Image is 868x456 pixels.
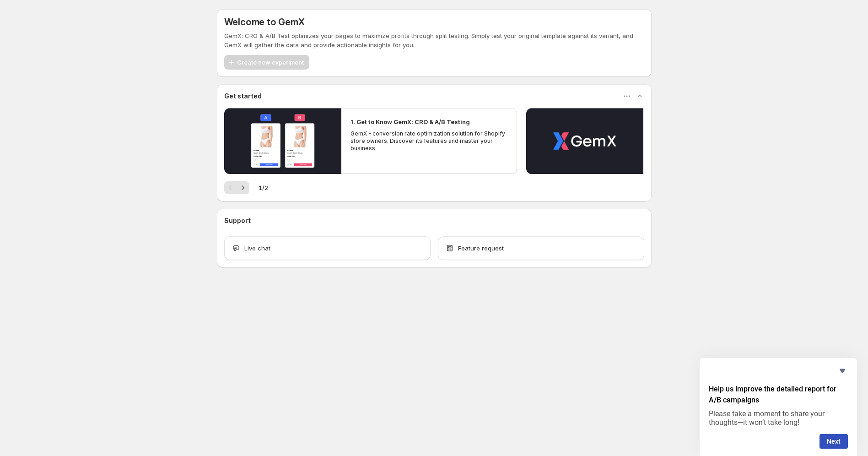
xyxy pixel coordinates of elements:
[224,216,251,225] h3: Support
[224,181,249,194] nav: Pagination
[350,117,470,126] h2: 1. Get to Know GemX: CRO & A/B Testing
[709,365,848,449] div: Help us improve the detailed report for A/B campaigns
[224,31,644,49] p: GemX: CRO & A/B Test optimizes your pages to maximize profits through split testing. Simply test ...
[819,434,848,449] button: Next question
[350,130,508,152] p: GemX - conversion rate optimization solution for Shopify store owners. Discover its features and ...
[244,244,270,253] span: Live chat
[259,183,268,192] span: 1 / 2
[458,244,504,253] span: Feature request
[224,16,305,27] h5: Welcome to GemX
[224,92,262,101] h3: Get started
[237,181,249,194] button: Next
[224,108,341,174] button: Play video
[526,108,643,174] button: Play video
[837,365,848,376] button: Hide survey
[709,409,848,427] p: Please take a moment to share your thoughts—it won’t take long!
[709,384,848,406] h2: Help us improve the detailed report for A/B campaigns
